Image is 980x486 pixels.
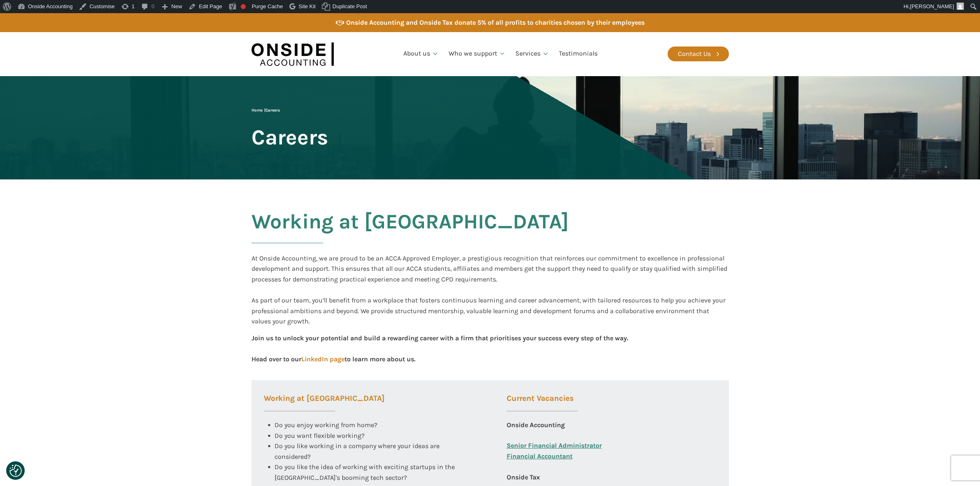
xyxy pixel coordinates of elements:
span: Do you like working in a company where your ideas are considered? [275,442,441,460]
img: Revisit consent button [9,465,22,477]
span: Do you enjoy working from home? [275,421,377,429]
div: Onside Accounting and Onside Tax donate 5% of all profits to charities chosen by their employees [346,17,645,28]
a: Senior Financial Administrator [507,440,602,451]
span: | [251,108,280,113]
img: Onside Accounting [251,38,334,70]
div: Onside Accounting [507,420,565,440]
a: Financial Accountant [507,451,573,472]
span: Do you like the idea of working with exciting startups in the [GEOGRAPHIC_DATA]'s booming tech se... [275,463,456,481]
a: Who we support [444,40,511,68]
span: [PERSON_NAME] [910,3,954,9]
h3: Current Vacancies [507,395,578,412]
a: Home [251,108,263,113]
a: Services [510,40,554,68]
h3: Working at [GEOGRAPHIC_DATA] [264,395,384,412]
div: Contact Us [678,49,711,59]
div: At Onside Accounting, we are proud to be an ACCA Approved Employer, a prestigious recognition tha... [251,253,729,327]
a: LinkedIn page [301,355,345,363]
div: Focus keyphrase not set [241,4,246,9]
button: Consent Preferences [9,465,22,477]
span: Site Kit [299,3,316,9]
a: Contact Us [668,47,729,61]
div: Join us to unlock your potential and build a rewarding career with a firm that prioritises your s... [251,333,628,364]
h2: Working at [GEOGRAPHIC_DATA] [251,210,569,253]
a: Testimonials [554,40,603,68]
span: Careers [265,108,280,113]
span: Do you want flexible working? [275,432,365,439]
span: Careers [251,126,328,149]
a: About us [398,40,444,68]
